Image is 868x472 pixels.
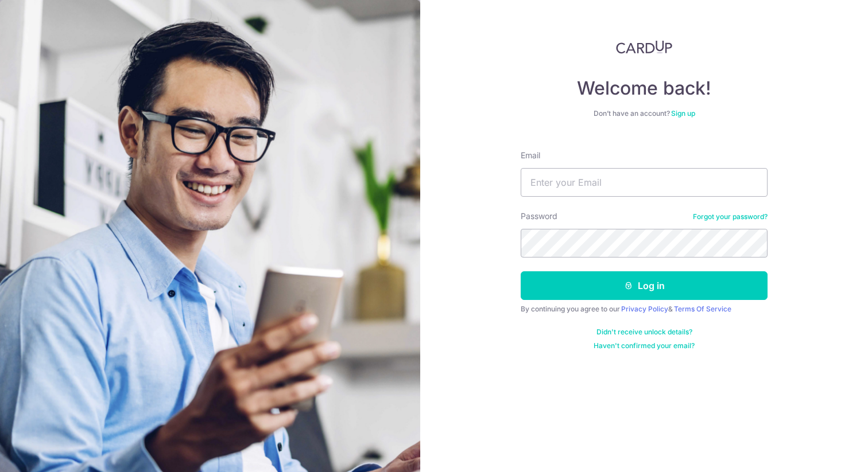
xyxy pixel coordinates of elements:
[693,212,768,221] a: Forgot your password?
[596,327,692,337] a: Didn't receive unlock details?
[521,271,768,300] button: Log in
[521,210,557,222] label: Password
[521,168,768,197] input: Enter your Email
[616,40,672,54] img: CardUp Logo
[521,109,768,118] div: Don’t have an account?
[671,109,695,118] a: Sign up
[621,305,668,313] a: Privacy Policy
[521,150,540,161] label: Email
[594,341,695,350] a: Haven't confirmed your email?
[521,77,768,100] h4: Welcome back!
[674,305,731,313] a: Terms Of Service
[521,305,768,314] div: By continuing you agree to our &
